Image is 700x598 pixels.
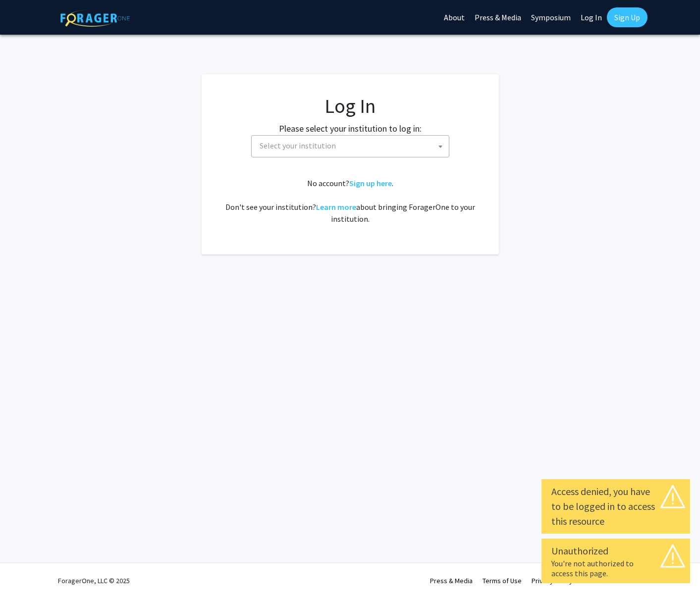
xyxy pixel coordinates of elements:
label: Please select your institution to log in: [279,122,422,135]
a: Privacy Policy [532,576,573,585]
div: Access denied, you have to be logged in to access this resource [551,484,680,529]
span: Select your institution [256,136,449,156]
a: Press & Media [430,576,473,585]
div: Unauthorized [551,544,680,558]
a: Learn more about bringing ForagerOne to your institution [316,202,356,212]
div: ForagerOne, LLC © 2025 [58,563,130,598]
a: Sign Up [607,7,647,27]
span: Select your institution [260,141,336,150]
div: No account? . Don't see your institution? about bringing ForagerOne to your institution. [221,177,479,225]
img: ForagerOne Logo [60,9,130,27]
h1: Log In [221,94,479,118]
a: Terms of Use [483,576,522,585]
div: You're not authorized to access this page. [551,558,680,578]
span: Select your institution [251,135,449,157]
a: Sign up here [349,178,392,188]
